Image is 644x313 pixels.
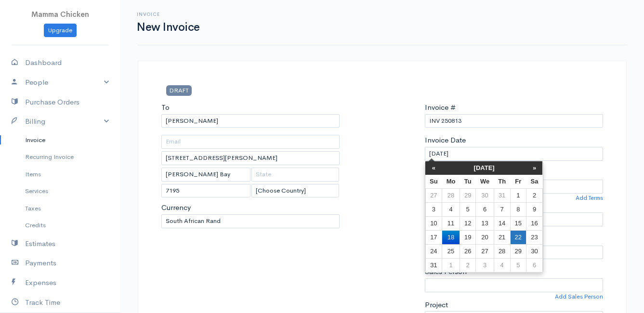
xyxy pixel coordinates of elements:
[425,216,442,230] td: 10
[460,258,475,272] td: 2
[510,216,526,230] td: 15
[425,258,442,272] td: 31
[510,258,526,272] td: 5
[460,216,475,230] td: 12
[161,168,250,182] input: City
[510,175,526,189] th: Fr
[425,244,442,258] td: 24
[526,188,543,202] td: 2
[526,244,543,258] td: 30
[161,114,340,128] input: Client Name
[442,202,460,216] td: 4
[425,188,442,202] td: 27
[31,10,89,19] span: Mamma Chicken
[161,184,250,198] input: Zip
[510,230,526,244] td: 22
[460,188,475,202] td: 29
[442,244,460,258] td: 25
[476,188,494,202] td: 30
[137,12,200,17] h6: Invoice
[510,202,526,216] td: 8
[494,175,510,189] th: Th
[44,24,77,38] a: Upgrade
[425,161,442,175] th: «
[555,292,603,301] a: Add Sales Person
[442,161,526,175] th: [DATE]
[425,102,456,113] label: Invoice #
[161,202,191,213] label: Currency
[425,230,442,244] td: 17
[425,175,442,189] th: Su
[494,216,510,230] td: 14
[161,151,340,165] input: Address
[425,147,603,161] input: dd-mm-yyyy
[526,175,543,189] th: Sa
[526,258,543,272] td: 6
[425,135,466,146] label: Invoice Date
[251,168,339,182] input: State
[166,85,192,95] span: DRAFT
[476,244,494,258] td: 27
[137,21,200,33] h1: New Invoice
[460,244,475,258] td: 26
[460,230,475,244] td: 19
[442,258,460,272] td: 1
[494,244,510,258] td: 28
[442,188,460,202] td: 28
[425,202,442,216] td: 3
[476,175,494,189] th: We
[442,175,460,189] th: Mo
[425,300,448,311] label: Project
[161,102,170,113] label: To
[576,194,603,202] a: Add Terms
[476,258,494,272] td: 3
[494,230,510,244] td: 21
[460,202,475,216] td: 5
[526,161,543,175] th: »
[494,202,510,216] td: 7
[476,202,494,216] td: 6
[161,135,340,149] input: Email
[494,188,510,202] td: 31
[476,230,494,244] td: 20
[442,216,460,230] td: 11
[526,202,543,216] td: 9
[526,216,543,230] td: 16
[442,230,460,244] td: 18
[510,244,526,258] td: 29
[460,175,475,189] th: Tu
[526,230,543,244] td: 23
[510,188,526,202] td: 1
[494,258,510,272] td: 4
[476,216,494,230] td: 13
